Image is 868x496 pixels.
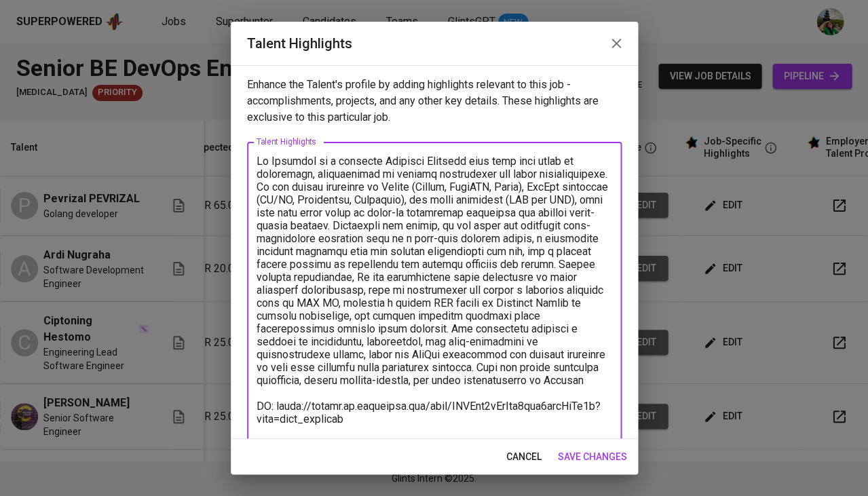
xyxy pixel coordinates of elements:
[247,33,622,54] h2: Talent Highlights
[247,77,622,126] p: Enhance the Talent's profile by adding highlights relevant to this job - accomplishments, project...
[506,449,542,465] span: cancel
[552,444,633,470] button: save changes
[501,444,547,470] button: cancel
[558,449,627,465] span: save changes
